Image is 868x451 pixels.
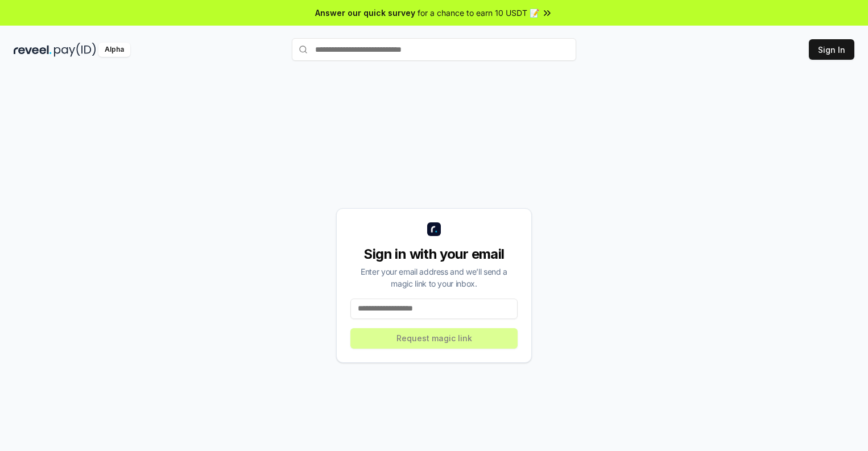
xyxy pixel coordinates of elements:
[427,222,441,236] img: logo_small
[350,245,518,263] div: Sign in with your email
[54,43,96,57] img: pay_id
[98,43,130,57] div: Alpha
[350,266,518,289] div: Enter your email address and we’ll send a magic link to your inbox.
[14,43,52,57] img: reveel_dark
[315,7,415,19] span: Answer our quick survey
[809,39,854,60] button: Sign In
[418,7,539,19] span: for a chance to earn 10 USDT 📝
